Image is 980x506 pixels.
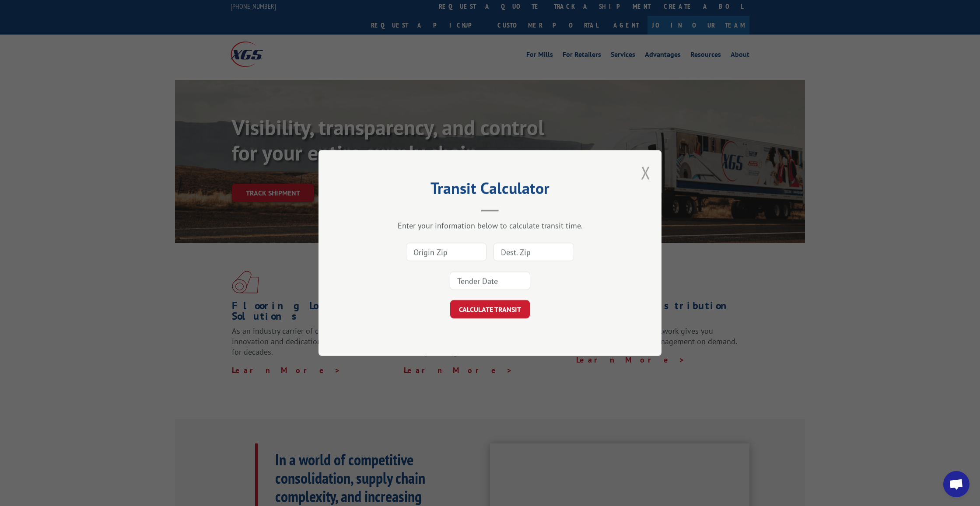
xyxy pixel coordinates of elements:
h2: Transit Calculator [362,182,618,199]
div: Open chat [943,471,969,497]
button: Close modal [641,161,651,184]
button: CALCULATE TRANSIT [450,300,530,318]
input: Dest. Zip [493,243,574,261]
input: Tender Date [450,272,530,290]
input: Origin Zip [406,243,486,261]
div: Enter your information below to calculate transit time. [362,220,618,230]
